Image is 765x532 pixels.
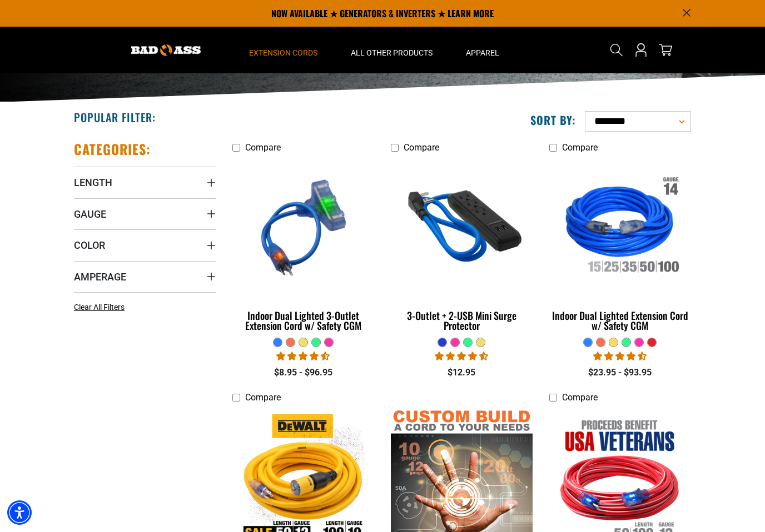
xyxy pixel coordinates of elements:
img: Bad Ass Extension Cords [131,44,201,56]
a: blue 3-Outlet + 2-USB Mini Surge Protector [391,158,533,337]
summary: All Other Products [334,27,449,73]
summary: Apparel [449,27,516,73]
h2: Categories: [74,140,151,158]
span: Gauge [74,208,106,220]
div: Indoor Dual Lighted Extension Cord w/ Safety CGM [549,310,691,330]
div: Indoor Dual Lighted 3-Outlet Extension Cord w/ Safety CGM [232,310,374,330]
a: Indoor Dual Lighted Extension Cord w/ Safety CGM Indoor Dual Lighted Extension Cord w/ Safety CGM [549,158,691,337]
a: Open this option [632,27,650,73]
span: Length [74,176,112,189]
summary: Color [74,229,216,260]
a: cart [657,43,674,57]
span: Apparel [466,48,499,58]
summary: Search [608,41,625,59]
summary: Amperage [74,261,216,292]
h2: Popular Filter: [74,110,156,124]
summary: Length [74,167,216,198]
span: 4.36 stars [435,351,488,362]
span: Compare [562,142,598,153]
span: 4.33 stars [276,351,330,362]
label: Sort by: [530,113,576,127]
a: blue Indoor Dual Lighted 3-Outlet Extension Cord w/ Safety CGM [232,158,374,337]
img: Indoor Dual Lighted Extension Cord w/ Safety CGM [550,164,690,292]
span: Clear All Filters [74,303,125,312]
div: Accessibility Menu [7,500,32,525]
div: $23.95 - $93.95 [549,366,691,379]
div: $8.95 - $96.95 [232,366,374,379]
img: blue [234,164,374,292]
div: 3-Outlet + 2-USB Mini Surge Protector [391,310,533,330]
div: $12.95 [391,366,533,379]
span: All Other Products [351,48,433,58]
span: Compare [562,392,598,403]
span: Compare [245,142,281,153]
a: Clear All Filters [74,302,129,313]
img: blue [391,164,531,292]
span: Compare [404,142,439,153]
summary: Extension Cords [232,27,334,73]
span: Compare [245,392,281,403]
summary: Gauge [74,198,216,229]
span: Color [74,239,105,252]
span: Amperage [74,270,126,283]
span: Extension Cords [249,48,317,58]
span: 4.40 stars [593,351,647,362]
